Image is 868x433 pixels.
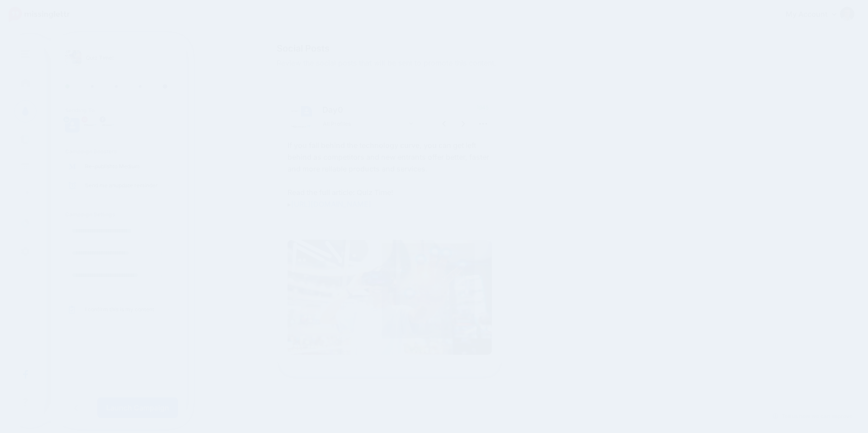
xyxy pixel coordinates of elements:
[768,410,857,422] a: Tell us how we can improve
[323,119,407,128] span: All Profiles
[288,240,492,355] img: 6230f264f6977411ed917891767541d8.jpg
[101,118,116,133] img: 298904122_491295303008062_5151176161762072367_n-bsa154353.jpg
[777,4,854,26] a: My Account
[474,103,491,112] span: 1945
[65,211,172,218] h4: Campaign Settings
[85,181,172,190] p: Send me an
[65,118,80,133] img: user_default_image.png
[318,117,418,130] a: All Profiles
[85,306,154,313] a: I confirm this is my content
[9,7,70,22] img: Missinglettr
[291,200,371,209] a: [URL][DOMAIN_NAME]
[86,53,114,62] p: Quiz Time!
[277,44,696,53] span: Social Posts
[288,219,492,231] p: #WessexIT #ManagedServices
[338,105,343,114] span: 0
[65,50,81,66] img: 6230f264f6977411ed917891767541d8_thumb.jpg
[85,162,172,171] p: to Medium
[290,117,312,138] img: 327928650_673138581274106_3875633941848458916_n-bsa154355.jpg
[65,148,172,155] h4: Campaign Boosters
[115,182,158,189] a: update reminder
[21,50,30,58] img: menu.png
[290,106,301,117] img: 298904122_491295303008062_5151176161762072367_n-bsa154353.jpg
[318,103,419,116] p: Day
[83,118,98,133] img: 327928650_673138581274106_3875633941848458916_n-bsa154355.jpg
[85,163,113,170] a: Re-publish
[65,107,172,114] h4: Sending To
[277,57,696,69] span: Review the social posts that will be sent to promote this content.
[301,106,312,117] img: user_default_image.png
[288,139,492,210] p: If you fall behind the technology curve, you can get left behind as competitors and new entrants ...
